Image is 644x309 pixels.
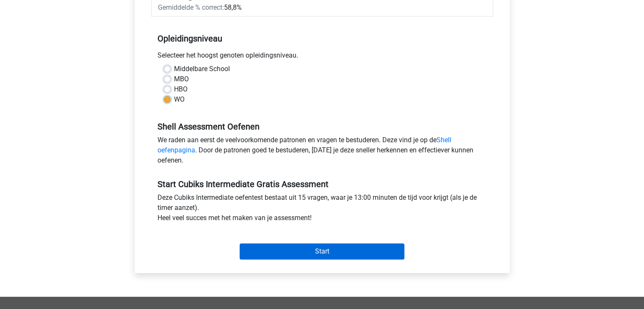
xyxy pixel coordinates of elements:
div: We raden aan eerst de veelvoorkomende patronen en vragen te bestuderen. Deze vind je op de . Door... [151,135,493,169]
label: Middelbare School [174,64,230,74]
h5: Start Cubiks Intermediate Gratis Assessment [158,179,487,189]
label: HBO [174,84,188,94]
h5: Shell Assessment Oefenen [158,121,487,132]
input: Start [240,243,404,259]
div: Deze Cubiks Intermediate oefentest bestaat uit 15 vragen, waar je 13:00 minuten de tijd voor krij... [151,193,493,226]
h5: Opleidingsniveau [158,30,487,47]
label: WO [174,94,185,105]
label: MBO [174,74,189,84]
div: 58,8% [152,3,379,13]
span: Gemiddelde % correct: [158,3,224,11]
div: Selecteer het hoogst genoten opleidingsniveau. [151,50,493,64]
